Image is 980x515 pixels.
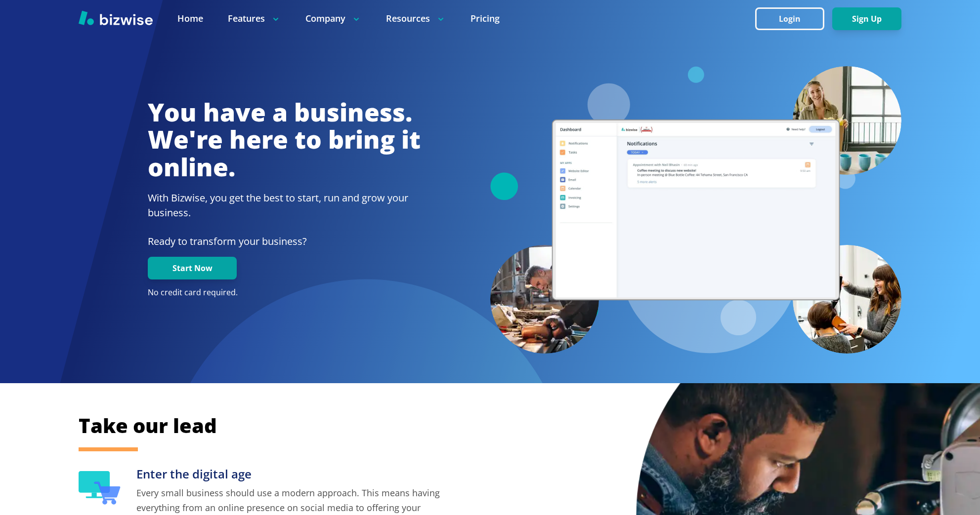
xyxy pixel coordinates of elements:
button: Sign Up [832,7,901,30]
p: Features [228,12,281,25]
img: Enter the digital age Icon [79,471,121,505]
p: Ready to transform your business? [148,234,421,249]
img: Bizwise Logo [79,10,153,25]
p: No credit card required. [148,287,421,298]
a: Start Now [148,264,237,273]
h1: You have a business. We're here to bring it online. [148,99,421,181]
a: Home [177,12,203,25]
a: Pricing [470,12,500,25]
p: Company [305,12,361,25]
h2: With Bizwise, you get the best to start, run and grow your business. [148,191,421,220]
a: Login [755,14,832,24]
h2: Take our lead [79,412,820,439]
a: Sign Up [832,14,901,24]
button: Start Now [148,257,237,279]
p: Resources [386,12,446,25]
h3: Enter the digital age [136,466,449,482]
button: Login [755,7,824,30]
